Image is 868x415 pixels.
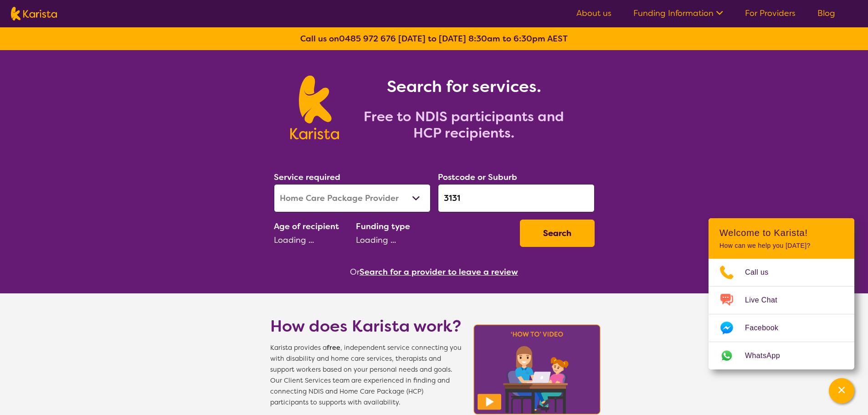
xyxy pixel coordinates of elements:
[817,8,835,19] a: Blog
[719,242,843,250] p: How can we help you [DATE]?
[520,220,595,247] button: Search
[745,321,789,335] span: Facebook
[270,315,462,337] h1: How does Karista work?
[745,349,791,363] span: WhatsApp
[719,227,843,238] h2: Welcome to Karista!
[356,221,410,232] label: Funding type
[350,108,578,141] h2: Free to NDIS participants and HCP recipients.
[350,265,360,279] span: Or
[300,33,568,44] b: Call us on [DATE] to [DATE] 8:30am to 6:30pm AEST
[270,343,462,408] span: Karista provides a , independent service connecting you with disability and home care services, t...
[356,233,513,247] div: Loading ...
[11,7,57,20] img: Karista logo
[709,259,854,369] ul: Choose channel
[274,233,349,247] div: Loading ...
[274,221,339,232] label: Age of recipient
[274,172,340,183] label: Service required
[438,172,517,183] label: Postcode or Suburb
[339,33,396,44] a: 0485 972 676
[327,343,340,352] b: free
[709,342,854,369] a: Web link opens in a new tab.
[633,8,723,19] a: Funding Information
[745,293,788,307] span: Live Chat
[576,8,611,19] a: About us
[745,266,780,279] span: Call us
[709,218,854,369] div: Channel Menu
[829,378,854,404] button: Channel Menu
[438,184,595,212] input: Type
[360,265,518,279] button: Search for a provider to leave a review
[350,76,578,97] h1: Search for services.
[745,8,796,19] a: For Providers
[290,76,339,139] img: Karista logo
